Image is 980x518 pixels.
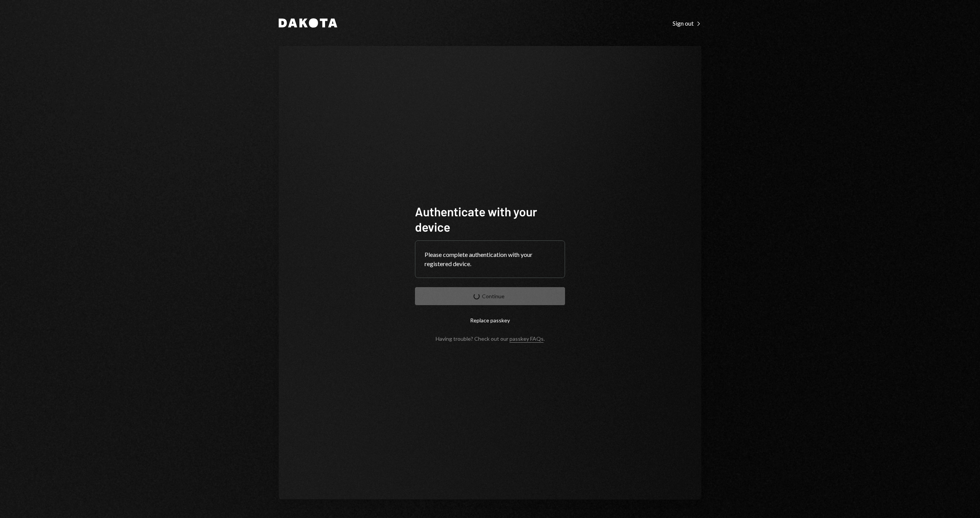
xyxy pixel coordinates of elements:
[510,335,544,343] a: passkey FAQs
[673,20,701,27] div: Sign out
[415,204,565,234] h1: Authenticate with your device
[415,311,565,329] button: Replace passkey
[673,19,701,27] a: Sign out
[436,335,545,342] div: Having trouble? Check out our .
[425,250,555,268] div: Please complete authentication with your registered device.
